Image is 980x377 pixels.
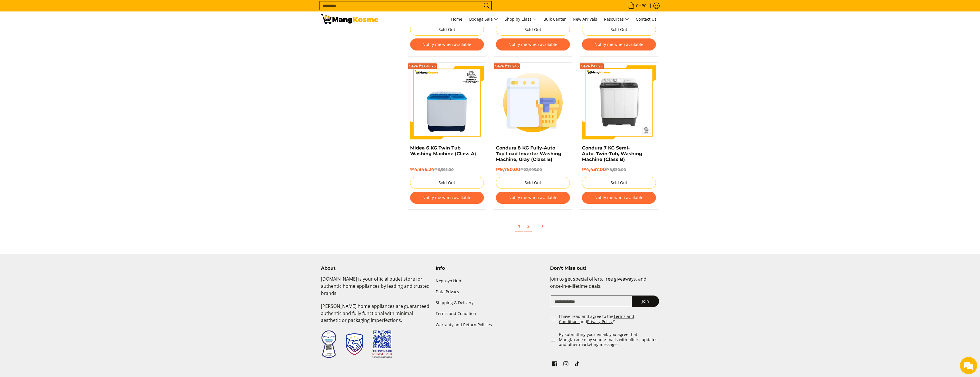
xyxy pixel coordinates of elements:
button: Search [482,1,491,10]
span: · [523,223,524,229]
button: Sold Out [582,177,656,189]
span: Home [451,16,462,22]
span: Save ₱13,245 [495,65,519,68]
h6: ₱4,437.00 [582,167,656,172]
a: Condura 8 KG Fully-Auto Top Load Inverter Washing Machine, Gray (Class B) [496,145,561,162]
textarea: Type your message and hit 'Enter' [3,157,109,177]
a: Home [448,11,465,27]
a: Negosyo Hub [436,275,545,286]
a: Midea 6 KG Twin Tub Washing Machine (Class A) [410,145,476,156]
a: Data Privacy [436,287,545,298]
button: Sold Out [496,177,570,189]
a: Bodega Sale [466,11,501,27]
img: Midea 6 KG Twin Tub Washing Machine (Class A) [410,65,484,139]
img: Condura 8 KG Fully-Auto Top Load Inverter Washing Machine, Gray (Class B) [496,65,570,139]
div: Chat with us now [30,32,96,40]
a: See Mang Kosme on TikTok [573,360,581,370]
a: See Mang Kosme on Facebook [551,360,559,370]
span: We're online! [33,72,79,130]
p: [DOMAIN_NAME] is your official outlet store for authentic home appliances by leading and trusted ... [321,275,430,302]
div: Minimize live chat window [94,3,108,17]
span: Save ₱4,093 [581,65,603,68]
span: Shop by Class [505,16,537,23]
span: Save ₱1,648.76 [409,65,436,68]
a: Condura 7 KG Semi-Auto, Twin-Tub, Washing Machine (Class B) [582,145,642,162]
p: Join to get special offers, free giveaways, and once-in-a-lifetime deals. [550,275,659,296]
button: Sold Out [410,177,484,189]
img: Data Privacy Seal [321,330,337,358]
a: Contact Us [633,11,659,27]
h4: About [321,265,430,271]
span: 0 [635,4,639,8]
span: Resources [604,16,629,23]
a: Privacy Policy [587,319,613,324]
a: Terms and Conditions [559,314,634,324]
button: Sold Out [410,24,484,36]
img: Trustmark QR [372,330,392,359]
img: condura-semi-automatic-7-kilos-twin-tub-washing-machine-front-view-mang-kosme [582,65,656,139]
span: Bodega Sale [469,16,498,23]
a: Warranty and Return Policies [436,319,545,330]
del: ₱22,995.00 [520,167,542,172]
h4: Info [436,265,545,271]
button: Sold Out [582,24,656,36]
button: Notify me when available [410,38,484,50]
span: • [626,3,648,9]
button: Notify me when available [496,192,570,204]
h6: ₱9,750.00 [496,167,570,172]
a: Shipping & Delivery [436,298,545,308]
span: New Arrivals [573,16,597,22]
button: Notify me when available [582,38,656,50]
a: See Mang Kosme on Instagram [562,360,570,370]
a: 1 [515,220,523,232]
button: Notify me when available [582,192,656,204]
a: Shop by Class [502,11,539,27]
span: ₱0 [641,4,647,8]
del: ₱6,595.00 [434,167,454,172]
button: Join [632,296,659,307]
p: [PERSON_NAME] home appliances are guaranteed authentic and fully functional with minimal aestheti... [321,303,430,330]
button: Notify me when available [496,38,570,50]
a: 2 [524,220,532,232]
h6: ₱4,946.24 [410,167,484,172]
a: Bulk Center [541,11,569,27]
span: Contact Us [636,16,656,22]
img: Trustmark Seal [346,333,363,355]
a: Resources [601,11,632,27]
nav: Main Menu [384,11,659,27]
span: Bulk Center [543,16,566,22]
button: Sold Out [496,24,570,36]
del: ₱8,530.00 [606,167,626,172]
a: New Arrivals [570,11,600,27]
h4: Don't Miss out! [550,265,659,271]
img: Washing Machines l Mang Kosme: Home Appliances Warehouse Sale Partner [321,14,378,24]
a: Terms and Condition [436,308,545,319]
button: Notify me when available [410,192,484,204]
label: I have read and agree to the and * [559,314,660,324]
label: By submitting your email, you agree that MangKosme may send e-mails with offers, updates and othe... [559,332,660,347]
ul: Pagination [404,218,662,237]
